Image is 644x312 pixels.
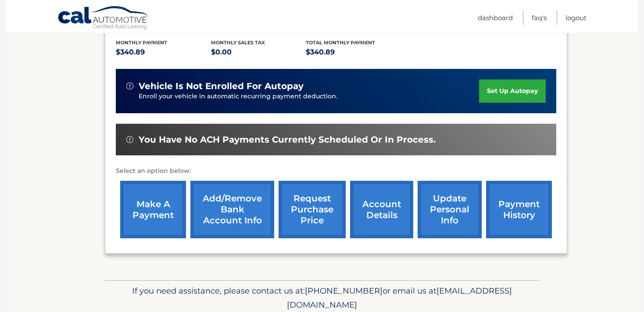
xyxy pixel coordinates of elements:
[486,181,552,238] a: payment history
[305,286,383,296] span: [PHONE_NUMBER]
[350,181,413,238] a: account details
[139,92,479,101] p: Enroll your vehicle in automatic recurring payment deduction.
[532,11,547,25] a: FAQ's
[111,284,533,312] p: If you need assistance, please contact us at: or email us at
[479,79,546,103] a: set up autopay
[565,11,587,25] a: Logout
[478,11,513,25] a: Dashboard
[126,82,133,90] img: alert-white.svg
[418,181,482,238] a: update personal info
[306,46,401,58] p: $340.89
[139,81,304,92] span: vehicle is not enrolled for autopay
[279,181,346,238] a: request purchase price
[116,166,556,176] p: Select an option below:
[287,286,512,310] span: [EMAIL_ADDRESS][DOMAIN_NAME]
[116,39,167,46] span: Monthly Payment
[120,181,186,238] a: make a payment
[306,39,375,46] span: Total Monthly Payment
[126,136,133,143] img: alert-white.svg
[57,6,150,31] a: Cal Automotive
[116,46,211,58] p: $340.89
[139,134,436,145] span: You have no ACH payments currently scheduled or in process.
[211,46,306,58] p: $0.00
[211,39,265,46] span: Monthly sales Tax
[190,181,274,238] a: Add/Remove bank account info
